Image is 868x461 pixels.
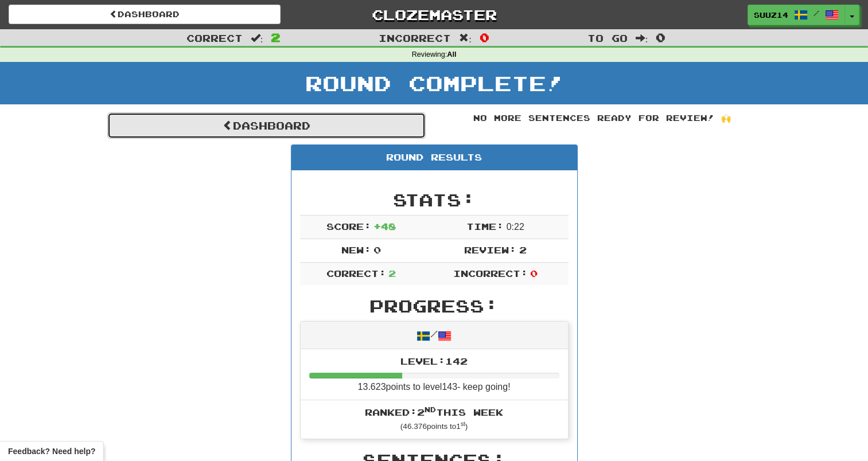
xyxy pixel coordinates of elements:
h2: Progress: [300,296,569,315]
span: Correct: [326,268,386,279]
sup: st [461,421,465,427]
span: Incorrect [379,32,451,44]
span: / [813,9,819,17]
a: Clozemaster [298,5,570,25]
span: : [251,33,263,43]
span: 2 [388,268,396,279]
span: New: [341,244,371,255]
span: Ranked: 2 this week [365,407,503,417]
sup: nd [425,405,436,413]
strong: All [447,50,456,58]
span: Level: 142 [400,355,468,366]
h1: Round Complete! [4,72,864,95]
li: 13.623 points to level 143 - keep going! [301,349,568,401]
span: 0 : 22 [507,222,524,232]
span: To go [587,32,628,44]
span: Score: [326,221,371,232]
span: Incorrect: [453,268,528,279]
a: Dashboard [107,112,426,139]
div: / [301,322,568,349]
small: ( 46.376 points to 1 ) [400,422,468,431]
span: Correct [186,32,243,44]
span: 2 [519,244,527,255]
span: 0 [373,244,381,255]
a: Suuz14 / [748,5,845,25]
span: 0 [656,30,665,44]
span: 0 [480,30,489,44]
span: Time: [466,221,504,232]
div: Round Results [291,145,577,170]
span: 2 [271,30,281,44]
span: Suuz14 [754,10,788,20]
span: 0 [530,268,538,279]
h2: Stats: [300,190,569,209]
span: Review: [464,244,516,255]
span: : [636,33,648,43]
span: : [459,33,472,43]
a: Dashboard [9,5,281,24]
span: Open feedback widget [8,446,95,457]
div: No more sentences ready for review! 🙌 [443,112,761,124]
span: + 48 [373,221,396,232]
